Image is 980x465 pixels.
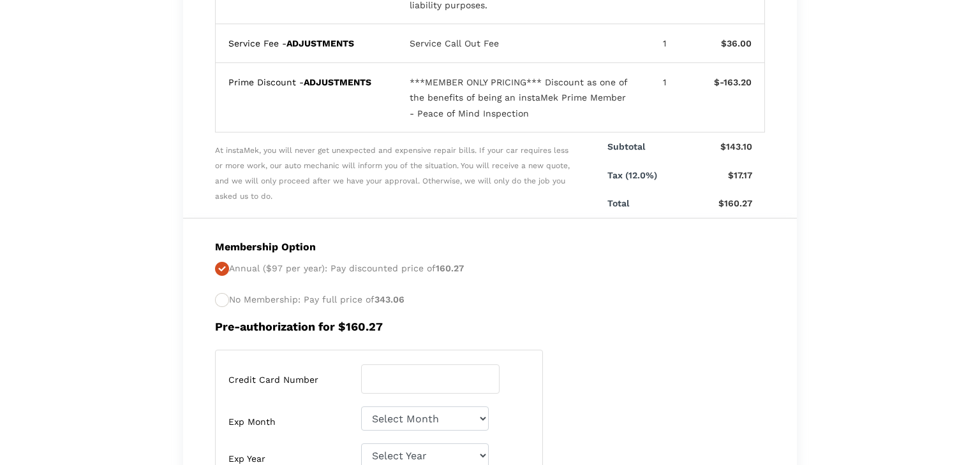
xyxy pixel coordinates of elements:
[215,132,572,218] span: At instaMek, you will never get unexpected and expensive repair bills. If your car requires less ...
[228,454,265,464] label: Exp Year
[654,36,675,52] div: 1
[375,294,405,304] span: 343.06
[410,75,629,122] div: ***MEMBER ONLY PRICING*** Discount as one of the benefits of being an instaMek Prime Member - Pea...
[346,320,383,333] span: 160.27
[228,375,318,385] label: Credit Card Number
[215,241,316,253] strong: Membership Option
[607,196,680,211] p: Total
[410,36,629,52] div: Service Call Out Fee
[286,38,354,48] b: ADJUSTMENTS
[215,320,765,333] h5: Pre-authorization for $
[679,139,752,155] p: $143.10
[228,75,385,122] div: Prime Discount -
[679,196,752,211] p: $160.27
[607,168,680,183] p: Tax (12.0%)
[436,263,464,273] span: 160.27
[228,417,276,427] label: Exp Month
[699,36,752,52] div: $36.00
[699,75,752,122] div: $-163.20
[304,77,371,87] b: ADJUSTMENTS
[654,75,675,122] div: 1
[679,168,752,183] p: $17.17
[607,139,680,155] p: Subtotal
[215,261,765,308] p: Annual ($97 per year): Pay discounted price of No Membership: Pay full price of
[228,36,385,52] div: Service Fee -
